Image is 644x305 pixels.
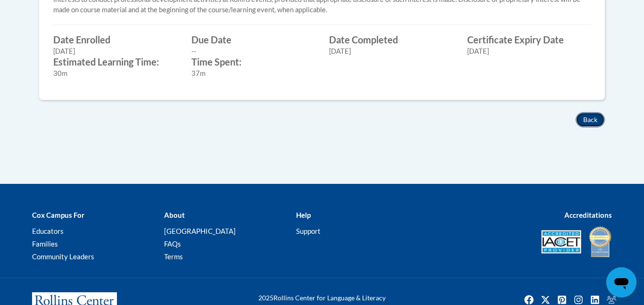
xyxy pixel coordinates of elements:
label: Estimated Learning Time: [53,57,177,67]
a: FAQs [164,239,181,248]
a: Community Leaders [32,252,94,261]
label: Due Date [191,34,315,45]
label: Date Completed [329,34,453,45]
a: [GEOGRAPHIC_DATA] [164,227,236,235]
button: Back [576,112,605,127]
b: Accreditations [564,211,612,219]
b: About [164,211,185,219]
div: 30m [53,68,177,79]
iframe: Button to launch messaging window [606,267,636,297]
img: IDA® Accredited [588,225,612,258]
a: Support [296,227,321,235]
a: Families [32,239,58,248]
span: 2025 [258,294,273,302]
div: 37m [191,68,315,79]
label: Date Enrolled [53,34,177,45]
div: [DATE] [53,46,177,57]
div: [DATE] [467,46,591,57]
div: -- [191,46,315,57]
img: Accredited IACET® Provider [541,230,581,254]
b: Help [296,211,311,219]
label: Time Spent: [191,57,315,67]
a: Terms [164,252,183,261]
div: [DATE] [329,46,453,57]
b: Cox Campus For [32,211,84,219]
a: Educators [32,227,64,235]
label: Certificate Expiry Date [467,34,591,45]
